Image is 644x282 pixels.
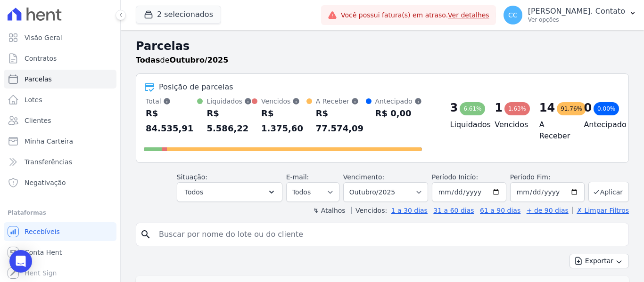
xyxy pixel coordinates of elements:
a: Ver detalhes [448,11,489,19]
span: Negativação [25,178,66,187]
div: Liquidados [206,97,252,106]
div: Open Intercom Messenger [9,250,32,273]
p: [PERSON_NAME]. Contato [528,7,625,16]
div: Vencidos [261,97,306,106]
div: R$ 5.586,22 [206,106,252,136]
div: Posição de parcelas [159,81,233,93]
div: 1,63% [504,102,530,115]
label: Vencimento: [343,173,384,181]
span: Transferências [25,157,72,167]
a: Contratos [4,49,116,68]
div: 14 [539,100,555,115]
button: Aplicar [588,182,629,202]
a: + de 90 dias [527,207,569,214]
a: 31 a 60 dias [433,207,474,214]
button: Exportar [570,254,629,268]
a: Negativação [4,173,116,192]
a: Recebíveis [4,222,116,241]
input: Buscar por nome do lote ou do cliente [153,225,625,244]
i: search [140,229,151,240]
button: 2 selecionados [136,6,221,24]
div: R$ 0,00 [375,106,422,121]
a: 61 a 90 dias [480,207,520,214]
a: Transferências [4,153,116,171]
span: Todos [185,186,203,198]
h4: Antecipado [584,119,613,130]
div: 0 [584,100,592,115]
label: ↯ Atalhos [313,207,345,214]
a: Minha Carteira [4,132,116,151]
strong: Outubro/2025 [170,56,229,64]
span: Contratos [25,54,57,63]
div: 3 [450,100,458,115]
div: 6,61% [460,102,485,115]
a: Parcelas [4,70,116,89]
p: Ver opções [528,16,625,24]
span: Visão Geral [25,33,62,42]
a: ✗ Limpar Filtros [572,207,629,214]
h4: Liquidados [450,119,480,130]
label: Situação: [177,173,207,181]
label: Período Inicío: [432,173,478,181]
span: CC [508,12,518,18]
div: 0,00% [594,102,619,115]
h2: Parcelas [136,38,629,55]
span: Recebíveis [25,227,60,236]
a: Visão Geral [4,28,116,47]
div: Total [146,97,197,106]
label: Período Fim: [510,172,585,182]
h4: Vencidos [495,119,524,130]
a: Lotes [4,90,116,109]
div: 1 [495,100,503,115]
div: Plataformas [8,207,113,218]
a: 1 a 30 dias [391,207,428,214]
h4: A Receber [539,119,569,142]
div: R$ 1.375,60 [261,106,306,136]
span: Conta Hent [25,248,62,257]
div: Antecipado [375,97,422,106]
span: Minha Carteira [25,137,73,146]
span: Lotes [25,95,42,105]
div: A Receber [316,97,366,106]
div: R$ 77.574,09 [316,106,366,136]
div: R$ 84.535,91 [146,106,197,136]
label: Vencidos: [351,207,387,214]
span: Você possui fatura(s) em atraso. [341,10,489,20]
span: Parcelas [25,74,52,84]
button: CC [PERSON_NAME]. Contato Ver opções [496,2,644,28]
span: Clientes [25,116,51,125]
strong: Todas [136,56,160,64]
div: 91,76% [557,102,586,115]
label: E-mail: [286,173,309,181]
a: Conta Hent [4,243,116,262]
a: Clientes [4,111,116,130]
p: de [136,55,228,66]
button: Todos [177,182,282,202]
